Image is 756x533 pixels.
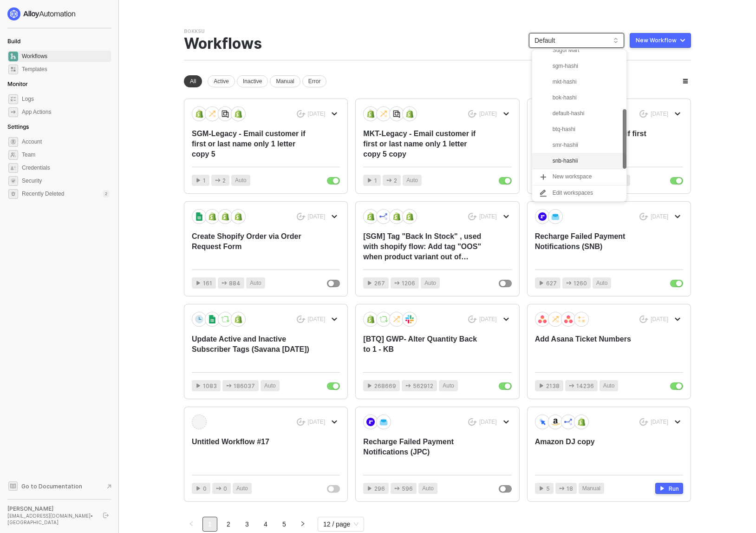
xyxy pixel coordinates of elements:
span: 2 [394,176,397,185]
div: [DATE] [308,418,326,426]
div: Sugoi Mart [553,45,621,56]
img: icon [366,212,375,221]
div: App Actions [22,108,51,116]
span: 2138 [546,382,560,390]
div: Page Size [318,517,364,532]
span: Go to Documentation [21,482,82,490]
span: Templates [22,64,109,75]
div: [DATE] [479,213,497,221]
img: icon [538,212,547,221]
a: logo [7,7,111,20]
img: icon [551,419,560,426]
div: Add Asana Ticket Numbers [535,334,653,365]
span: settings [8,189,18,199]
img: icon [195,110,203,118]
div: [BTQ] GWP- Alter Quantity Back to 1 - KB [363,334,482,365]
span: documentation [8,481,18,491]
img: icon [221,110,229,118]
a: Knowledge Base [7,480,111,492]
div: [DATE] [479,110,497,118]
span: 186037 [234,382,255,390]
div: Update Active and Inactive Subscriber Tags (Savana [DATE]) [192,334,310,365]
span: Manual [582,484,600,493]
span: credentials [8,163,18,173]
div: [DATE] [479,418,497,426]
span: Recently Deleted [22,190,64,198]
span: 1 [203,176,206,185]
div: [DATE] [651,110,668,118]
span: marketplace [8,65,18,74]
span: right [300,521,306,526]
span: icon-app-actions [226,383,232,388]
span: Auto [424,279,436,288]
span: icon-arrow-down [675,316,680,322]
li: Next Page [295,517,310,532]
img: icon [538,418,547,426]
img: icon [208,212,216,221]
div: [DATE] [308,316,326,323]
span: 562912 [413,382,433,390]
div: snb-hashii [553,155,621,166]
span: Auto [236,484,248,493]
span: left [189,521,194,526]
span: 1260 [574,279,587,288]
span: icon-success-page [639,213,648,221]
span: icon-app-actions [394,486,400,491]
span: icon-arrow-down [503,419,509,425]
img: icon [564,418,573,426]
span: icon-arrow-down [332,214,337,219]
div: [SGM] Tag "Back In Stock" , used with shopify flow: Add tag "OOS" when product variant out of stock [363,231,482,262]
div: bok-hashi [532,90,626,105]
span: Auto [443,382,454,390]
span: document-arrow [104,482,114,491]
img: icon [234,212,242,221]
div: Recharge Failed Payment Notifications (SNB) [535,231,653,262]
div: default-hashi [532,105,626,121]
span: 1 [374,176,377,185]
span: icon-app-actions [386,178,392,183]
div: MKT-Legacy - Email customer if first or last name only 1 letter copy 5 copy [363,129,482,159]
span: 0 [223,484,227,493]
div: All [184,75,202,87]
div: sgm-hashi [532,58,626,74]
div: Edit workspaces [553,189,593,197]
img: icon [392,315,401,323]
span: icon-success-page [297,418,306,426]
span: Default [534,33,619,47]
span: 1206 [402,279,415,288]
button: left [184,517,199,532]
div: [DATE] [651,316,668,323]
span: icon-success-page [297,110,306,118]
span: 161 [203,279,212,288]
a: 4 [259,517,273,531]
span: icon-app-actions [405,383,411,388]
img: logo [7,7,76,20]
div: [EMAIL_ADDRESS][DOMAIN_NAME] • [GEOGRAPHIC_DATA] [7,513,95,526]
span: icon-arrow-down [332,316,337,322]
span: Auto [422,484,434,493]
div: Amazon DJ copy [535,437,653,467]
span: icon-app-actions [569,383,574,388]
div: Error [302,75,327,87]
img: icon [366,315,375,323]
li: 3 [240,517,254,532]
span: icon-success-page [468,418,477,426]
span: Auto [596,279,608,288]
div: Workflows [184,35,262,53]
span: Build [7,38,20,45]
button: New Workflow [630,33,691,48]
div: mkt-hashi [532,74,626,90]
div: New workspace [553,172,592,181]
div: Active [208,75,235,87]
img: icon [234,315,242,323]
div: 2 [103,190,109,197]
a: 5 [277,517,291,531]
span: Settings [7,123,29,130]
span: icon-success-page [297,213,306,221]
span: Auto [235,176,247,185]
span: 14236 [576,382,594,390]
span: 268669 [374,382,396,390]
span: icon-arrow-down [675,214,680,219]
span: icon-success-page [639,418,648,426]
span: 296 [374,484,385,493]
